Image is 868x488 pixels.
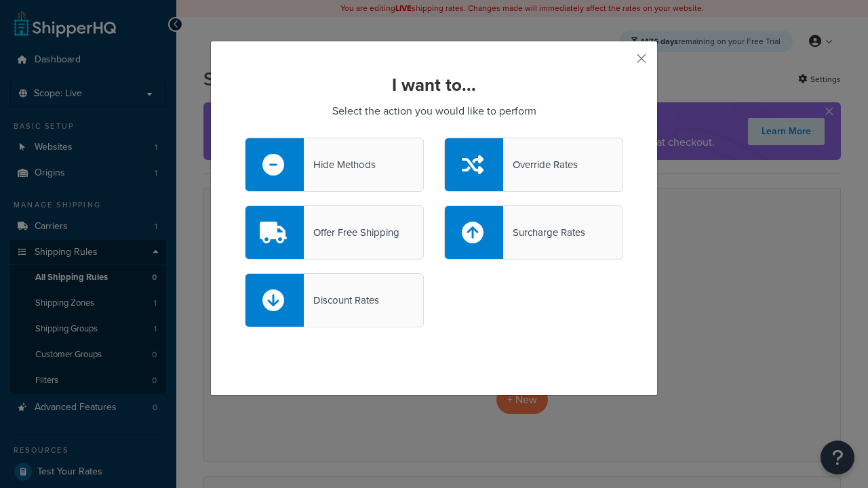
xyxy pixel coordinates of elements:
div: Hide Methods [304,155,376,174]
strong: I want to... [392,72,476,98]
div: Offer Free Shipping [304,223,399,242]
div: Surcharge Rates [503,223,585,242]
div: Override Rates [503,155,578,174]
p: Select the action you would like to perform [245,102,623,121]
div: Discount Rates [304,291,379,310]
